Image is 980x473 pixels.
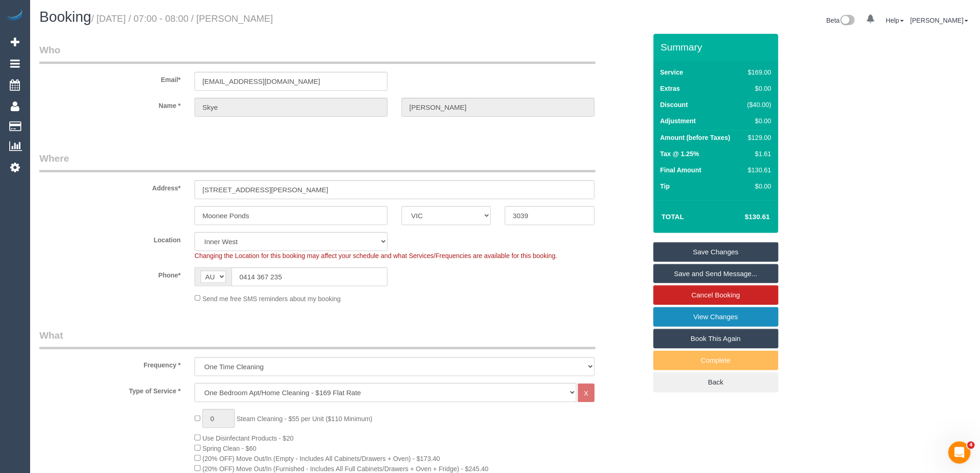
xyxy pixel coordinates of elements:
span: Spring Clean - $60 [202,445,257,452]
legend: What [39,328,596,349]
a: Book This Again [653,329,779,348]
input: Email* [195,72,388,91]
div: $169.00 [744,68,772,77]
div: $129.00 [744,133,772,142]
h3: Summary [661,42,774,52]
label: Service [660,68,684,77]
label: Tip [660,182,670,191]
strong: Total [662,213,685,221]
span: Booking [39,9,91,25]
label: Tax @ 1.25% [660,149,699,158]
span: Steam Cleaning - $55 per Unit ($110 Minimum) [237,415,372,423]
a: Cancel Booking [653,285,779,305]
a: Beta [827,17,855,24]
label: Extras [660,84,680,93]
a: Save and Send Message... [653,264,779,284]
div: $0.00 [744,182,772,191]
a: Save Changes [653,242,779,262]
div: $0.00 [744,116,772,126]
legend: Where [39,151,596,172]
div: $130.61 [744,165,772,175]
a: Back [653,372,779,392]
div: $0.00 [744,84,772,93]
span: Send me free SMS reminders about my booking [202,295,341,302]
span: (20% OFF) Move Out/In (Furnished - Includes All Full Cabinets/Drawers + Oven + Fridge) - $245.40 [202,465,489,473]
a: [PERSON_NAME] [911,17,968,24]
div: $1.61 [744,149,772,158]
img: New interface [840,15,855,27]
label: Address* [32,180,188,193]
label: Final Amount [660,165,702,175]
input: Post Code* [505,206,594,225]
h4: $130.61 [717,213,770,221]
a: View Changes [653,307,779,327]
input: First Name* [195,98,388,117]
label: Adjustment [660,116,696,126]
span: Use Disinfectant Products - $20 [202,435,294,442]
label: Name * [32,98,188,110]
span: Changing the Location for this booking may affect your schedule and what Services/Frequencies are... [195,252,557,259]
label: Type of Service * [32,383,188,396]
div: ($40.00) [744,100,772,109]
span: 4 [967,441,975,449]
iframe: Intercom live chat [949,441,971,464]
input: Phone* [232,267,388,286]
label: Discount [660,100,688,109]
label: Phone* [32,267,188,280]
input: Suburb* [195,206,388,225]
label: Amount (before Taxes) [660,133,730,142]
img: Automaid Logo [6,9,24,22]
a: Help [886,17,904,24]
span: (20% OFF) Move Out/In (Empty - Includes All Cabinets/Drawers + Oven) - $173.40 [202,455,440,462]
label: Frequency * [32,357,188,370]
small: / [DATE] / 07:00 - 08:00 / [PERSON_NAME] [91,13,273,24]
label: Location [32,232,188,245]
label: Email* [32,72,188,84]
legend: Who [39,43,596,64]
input: Last Name* [402,98,595,117]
